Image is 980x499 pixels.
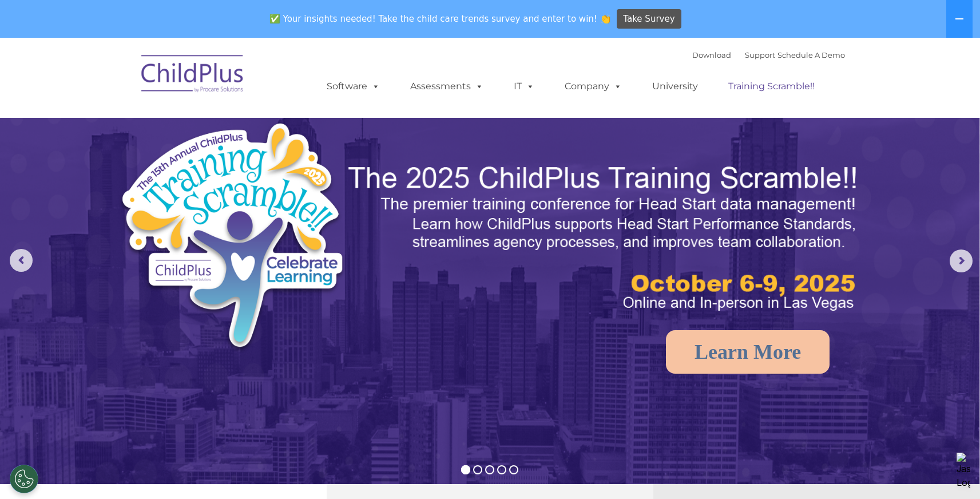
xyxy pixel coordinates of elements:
[159,122,208,131] span: Phone number
[777,50,845,60] a: Schedule A Demo
[641,75,709,98] a: University
[265,7,615,30] span: ✅ Your insights needed! Take the child care trends survey and enter to win! 👏
[692,50,845,60] font: |
[666,330,830,374] a: Learn More
[553,75,633,98] a: Company
[159,76,194,84] span: Last name
[617,9,681,29] a: Take Survey
[745,50,775,60] a: Support
[10,465,38,493] button: Cookies Settings
[717,75,826,98] a: Training Scramble!!
[502,75,546,98] a: IT
[315,75,391,98] a: Software
[399,75,495,98] a: Assessments
[692,50,731,60] a: Download
[623,9,675,29] span: Take Survey
[136,47,250,104] img: ChildPlus by Procare Solutions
